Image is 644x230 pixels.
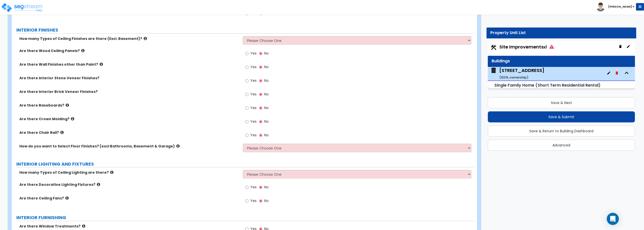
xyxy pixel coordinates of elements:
i: click for more info! [66,103,69,107]
label: Are there Crown Molding? [19,116,239,121]
button: Save & Next [488,97,635,108]
span: No [264,185,269,190]
label: Are there Wall Finishes other than Paint? [19,62,239,67]
span: Yes [250,11,257,16]
span: No [264,51,269,56]
label: How many Types of Ceiling Lighting are there? [19,170,239,175]
input: Yes [245,198,249,204]
span: No [264,78,269,83]
label: Are there Interior Brick Veneer Finishes? [19,89,239,94]
label: Are there Window Treatments? [19,224,239,229]
div: Property Unit List [490,30,632,36]
input: No [259,64,262,70]
i: click for more info! [100,62,103,66]
i: click for more info! [82,224,85,228]
span: Site Improvements [499,44,554,50]
button: Save & Submit [488,111,635,122]
i: click for more info! [97,183,100,186]
span: Yes [250,92,257,97]
small: x1 [544,44,547,50]
button: Save & Return to Building Dashboard [488,125,635,137]
label: Are there Decorative Lighting Fixtures? [19,182,239,187]
input: No [259,92,262,97]
span: No [264,64,269,69]
span: Yes [250,64,257,69]
i: click for more info! [81,49,85,53]
label: INTERIOR FINISHES [16,27,474,33]
span: Yes [250,133,257,138]
span: No [264,105,269,110]
label: Are there Interior Stone Veneer Finishes? [19,75,239,81]
label: INTERIOR FURNISHING [16,214,474,221]
input: No [259,185,262,190]
span: Yes [250,105,257,110]
input: No [259,133,262,138]
input: No [259,105,262,111]
span: No [264,133,269,138]
label: Are there Wood Ceiling Panels? [19,48,239,53]
i: click for more info! [71,117,74,121]
small: Single Family Home (Short Term Residential Rental) [494,82,600,88]
input: No [259,51,262,56]
input: Yes [245,133,249,138]
input: No [259,198,262,204]
label: How do you want to Select Floor Finishes? (excl Bathrooms, Basement & Garage) [19,144,239,149]
span: Yes [250,198,257,203]
label: Are there Chair Rail? [19,130,239,135]
input: Yes [245,92,249,97]
label: Are there Ceiling Fans? [19,196,239,201]
span: No [264,11,269,16]
span: Yes [250,78,257,83]
i: click for more info! [65,196,69,200]
label: INTERIOR LIGHTING AND FIXTURES [16,161,474,167]
input: Yes [245,78,249,84]
input: No [259,119,262,124]
span: No [264,119,269,124]
input: No [259,78,262,84]
i: click for more info! [60,131,64,134]
input: Yes [245,105,249,111]
label: Are there Baseboards? [19,103,239,108]
span: Yes [250,119,257,124]
i: click for more info! [176,144,180,148]
b: [PERSON_NAME] [608,5,632,9]
span: Yes [250,51,257,56]
button: Advanced [488,140,635,151]
input: Yes [245,64,249,70]
input: Yes [245,119,249,124]
span: No [264,92,269,97]
span: Yes [250,185,257,190]
div: Open Intercom Messenger [607,213,619,225]
i: click for more info! [110,170,113,174]
img: Construction.png [490,44,497,51]
img: building.svg [490,67,497,74]
span: No [264,198,269,203]
div: Buildings [492,58,631,64]
div: [STREET_ADDRESS] [499,67,544,80]
input: Yes [245,51,249,56]
label: How many Types of Ceiling Finishes are there (Excl. Basement)? [19,36,239,41]
i: click for more info! [144,37,147,40]
small: ( 100 % ownership) [499,75,528,80]
img: logo_pro_r.png [1,3,44,13]
img: avatar.png [596,3,605,11]
input: Yes [245,185,249,190]
span: 5284 S 118th Rd [490,67,544,80]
